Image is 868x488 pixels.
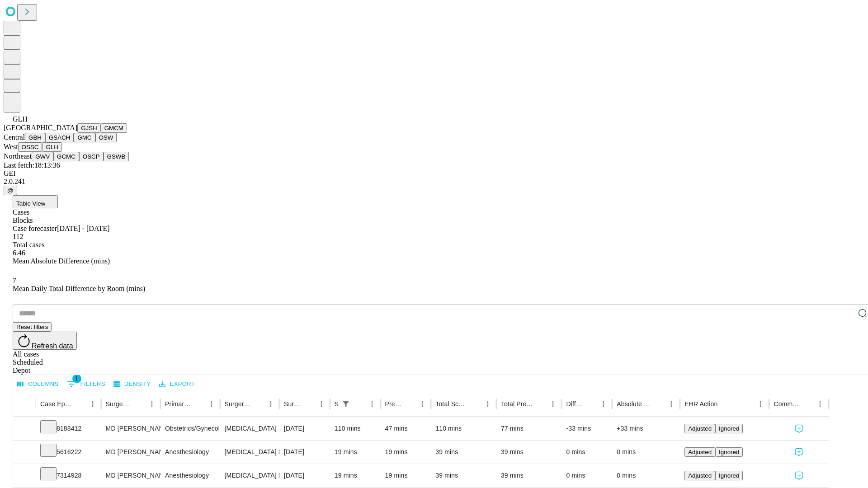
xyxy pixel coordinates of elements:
div: Absolute Difference [617,400,651,408]
div: Scheduled In Room Duration [335,400,339,408]
button: Sort [469,398,481,410]
button: GMCM [101,123,127,133]
button: GCMC [53,152,79,161]
button: Adjusted [684,471,715,480]
span: Last fetch: 18:13:36 [4,161,60,169]
span: 6.46 [13,249,25,257]
button: GWV [32,152,53,161]
div: Total Predicted Duration [501,400,533,408]
div: 0 mins [617,464,675,487]
button: Table View [13,195,58,208]
button: Menu [754,398,767,410]
button: Sort [403,398,416,410]
div: Difference [566,400,584,408]
button: Ignored [715,424,743,433]
div: MD [PERSON_NAME] [106,441,156,464]
div: 39 mins [435,441,492,464]
div: 2.0.241 [4,178,864,186]
button: OSCP [79,152,104,161]
button: Sort [585,398,597,410]
button: Menu [814,398,826,410]
button: Select columns [15,377,61,391]
div: 77 mins [501,417,557,440]
span: @ [7,187,14,194]
button: Sort [74,398,86,410]
span: Adjusted [688,472,712,479]
div: 0 mins [566,441,608,464]
span: Mean Daily Total Difference by Room (mins) [13,285,145,292]
button: Sort [133,398,146,410]
span: 112 [13,233,23,240]
div: [MEDICAL_DATA] FLEXIBLE PROXIMAL DIAGNOSTIC [225,464,275,487]
div: Primary Service [165,400,191,408]
div: [DATE] [284,441,325,464]
div: 19 mins [385,441,427,464]
button: GBH [25,133,45,142]
span: Reset filters [16,324,48,330]
div: 110 mins [435,417,492,440]
div: Anesthesiology [165,464,215,487]
div: -33 mins [566,417,608,440]
div: 19 mins [385,464,427,487]
div: 1 active filter [340,398,352,410]
span: [GEOGRAPHIC_DATA] [4,124,77,131]
div: +33 mins [617,417,675,440]
span: Northeast [4,152,32,160]
button: OSW [95,133,117,142]
button: Reset filters [13,322,52,332]
button: Sort [353,398,366,410]
button: Menu [146,398,158,410]
div: Surgery Name [225,400,251,408]
button: Menu [86,398,99,410]
span: 1 [72,374,81,383]
div: 39 mins [501,464,557,487]
span: Ignored [719,449,739,455]
div: 7314928 [40,464,97,487]
span: West [4,143,18,150]
button: Menu [264,398,277,410]
div: Surgeon Name [106,400,132,408]
span: Adjusted [688,449,712,455]
div: 110 mins [335,417,376,440]
div: [DATE] [284,464,325,487]
span: Central [4,133,25,141]
span: Total cases [13,241,44,249]
div: 8188412 [40,417,97,440]
button: Refresh data [13,332,77,350]
div: EHR Action [684,400,717,408]
button: Ignored [715,447,743,457]
span: Ignored [719,425,739,432]
button: Sort [302,398,315,410]
div: [MEDICAL_DATA] FLEXIBLE PROXIMAL DIAGNOSTIC [225,441,275,464]
div: [MEDICAL_DATA] [225,417,275,440]
div: Case Epic Id [40,400,73,408]
div: Comments [774,400,800,408]
button: GLH [42,142,61,152]
span: 7 [13,277,16,284]
button: Show filters [65,377,108,391]
button: Menu [547,398,559,410]
button: Menu [481,398,494,410]
button: Expand [18,468,31,484]
div: [DATE] [284,417,325,440]
button: GMC [74,133,95,142]
button: Density [111,377,153,391]
div: 0 mins [566,464,608,487]
div: 39 mins [501,441,557,464]
div: 47 mins [385,417,427,440]
button: Menu [205,398,218,410]
span: [DATE] - [DATE] [57,225,109,232]
div: MD [PERSON_NAME] [106,464,156,487]
button: Expand [18,445,31,460]
button: Ignored [715,471,743,480]
button: Sort [718,398,731,410]
button: Sort [801,398,814,410]
div: 19 mins [335,441,376,464]
div: 39 mins [435,464,492,487]
button: Sort [252,398,264,410]
button: OSSC [18,142,42,152]
button: Export [157,377,197,391]
button: Menu [597,398,610,410]
span: Ignored [719,472,739,479]
div: 5616222 [40,441,97,464]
